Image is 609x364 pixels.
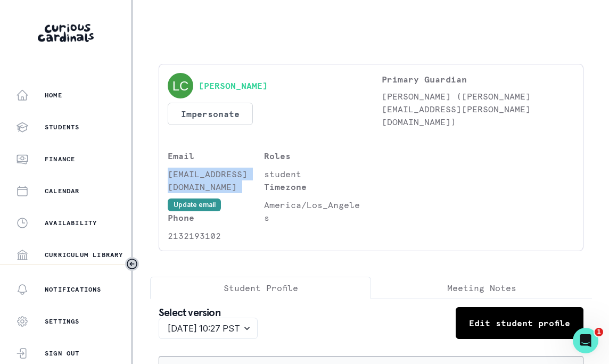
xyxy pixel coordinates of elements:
span: 1 [595,328,603,336]
p: student [264,168,360,180]
img: Curious Cardinals Logo [38,24,94,42]
p: Settings [45,317,80,326]
button: Update email [168,198,221,211]
button: Impersonate [168,103,253,125]
button: Toggle sidebar [125,257,139,271]
p: Timezone [264,180,360,193]
p: Home [45,91,62,100]
p: Email [168,150,264,162]
p: Phone [168,211,264,224]
p: Availability [45,219,97,227]
p: Student Profile [224,282,298,294]
p: Roles [264,150,360,162]
p: Primary Guardian [382,73,574,86]
p: Sign Out [45,349,80,358]
p: America/Los_Angeles [264,198,360,224]
p: Finance [45,155,75,163]
p: Select version [159,307,258,318]
p: Students [45,123,80,131]
iframe: Intercom live chat [573,328,598,353]
p: Notifications [45,285,102,294]
a: [PERSON_NAME] [199,79,268,92]
img: svg [168,73,193,98]
p: 2132193102 [168,229,264,242]
p: Calendar [45,187,80,195]
button: Edit student profile [456,307,583,339]
p: [EMAIL_ADDRESS][DOMAIN_NAME] [168,168,264,193]
p: Meeting Notes [447,282,516,294]
p: [PERSON_NAME] ([PERSON_NAME][EMAIL_ADDRESS][PERSON_NAME][DOMAIN_NAME]) [382,90,574,128]
p: Curriculum Library [45,251,124,259]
